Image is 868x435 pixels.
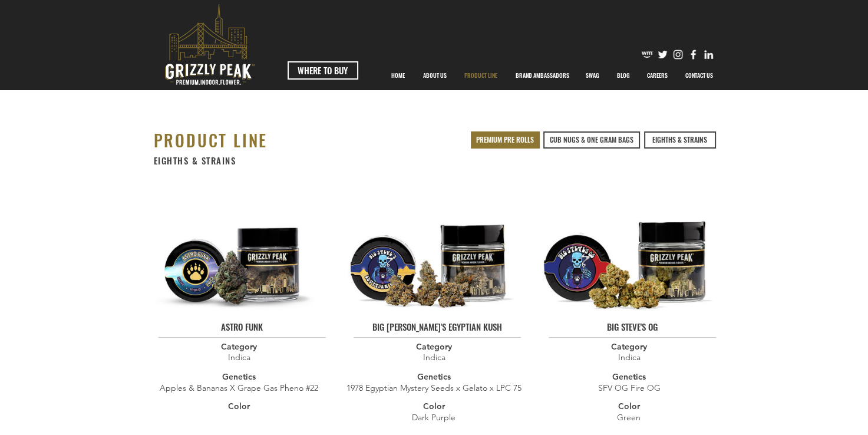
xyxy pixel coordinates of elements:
[228,352,250,362] span: Indica
[146,194,326,312] img: ASTRO FUNK
[676,61,722,90] a: CONTACT US
[476,135,534,145] span: PREMIUM PRE ROLLS
[341,194,521,312] img: BIG STEVE'S EGYPTIAN KUSH
[471,131,540,149] a: PREMIUM PRE ROLLS
[372,320,502,333] span: BIG [PERSON_NAME]'S EGYPTIAN KUSH
[702,48,715,61] img: Likedin
[641,61,674,90] p: CAREERS
[543,131,640,149] a: CUB NUGS & ONE GRAM BAGS
[608,61,638,90] a: BLOG
[638,61,676,90] a: CAREERS
[612,371,646,382] span: Genetics
[160,383,318,393] span: Apples & Bananas X Grape Gas Pheno #22
[221,341,257,352] span: Category
[580,61,605,90] p: SWAG
[641,48,715,61] ul: Social Bar
[611,61,636,90] p: BLOG
[417,61,453,90] p: ABOUT US
[536,194,716,312] img: BIG STEVE'S OG
[385,61,411,90] p: HOME
[577,61,608,90] a: SWAG
[656,48,669,61] img: Twitter
[288,61,358,80] a: WHERE TO BUY
[618,401,640,411] span: Color
[652,135,707,145] span: EIGHTHS & STRAINS
[507,61,577,90] div: BRAND AMBASSADORS
[222,371,256,382] span: Genetics
[221,320,263,333] span: ASTRO FUNK
[382,61,722,90] nav: Site
[618,352,641,362] span: Indica
[412,412,456,423] span: Dark Purple
[423,401,445,411] span: Color
[228,401,250,411] span: Color
[346,383,522,393] span: 1978 Egyptian Mystery Seeds x Gelato x LPC 75
[679,61,719,90] p: CONTACT US
[416,341,452,352] span: Category
[382,61,414,90] a: HOME
[154,128,268,152] span: PRODUCT LINE
[598,383,661,393] span: SFV OG Fire OG
[550,135,633,145] span: CUB NUGS & ONE GRAM BAGS
[414,61,456,90] a: ABOUT US
[641,48,654,61] img: weedmaps
[417,371,451,382] span: Genetics
[298,64,348,77] span: WHERE TO BUY
[611,341,647,352] span: Category
[423,352,445,362] span: Indica
[687,48,699,61] img: Facebook
[607,320,658,333] span: BIG STEVE'S OG
[644,131,716,149] a: EIGHTHS & STRAINS
[165,4,255,85] svg: premium-indoor-flower
[456,61,507,90] a: PRODUCT LINE
[672,48,684,61] img: Instagram
[458,61,503,90] p: PRODUCT LINE
[154,154,236,167] span: EIGHTHS & STRAINS
[617,412,641,423] span: Green
[510,61,575,90] p: BRAND AMBASSADORS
